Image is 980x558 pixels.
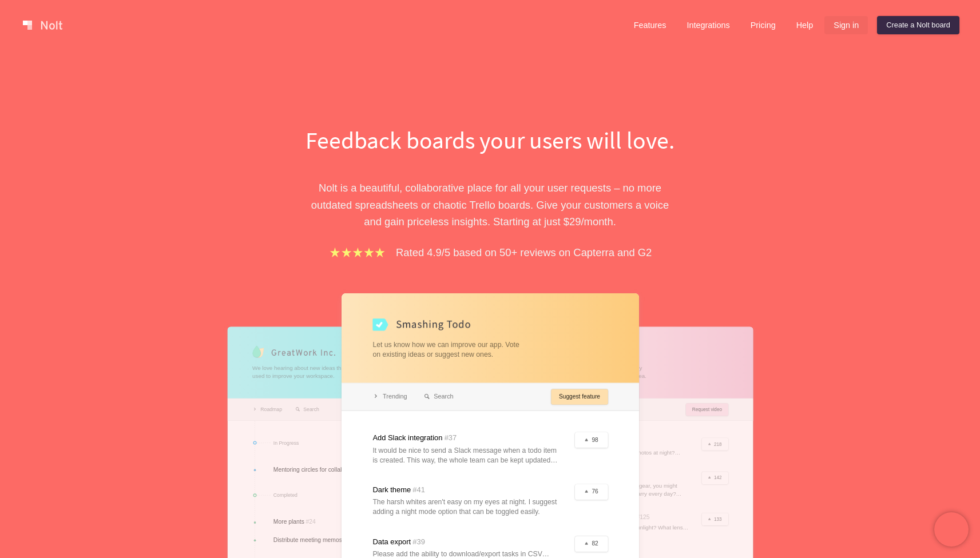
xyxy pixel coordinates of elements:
[396,244,652,261] p: Rated 4.9/5 based on 50+ reviews on Capterra and G2
[741,16,785,34] a: Pricing
[824,16,868,34] a: Sign in
[934,512,969,547] iframe: Chatra live chat
[293,180,688,230] p: Nolt is a beautiful, collaborative place for all your user requests – no more outdated spreadshee...
[677,16,739,34] a: Integrations
[625,16,676,34] a: Features
[787,16,823,34] a: Help
[293,123,688,157] h1: Feedback boards your users will love.
[328,246,387,259] img: stars.b067e34983.png
[877,16,959,34] a: Create a Nolt board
